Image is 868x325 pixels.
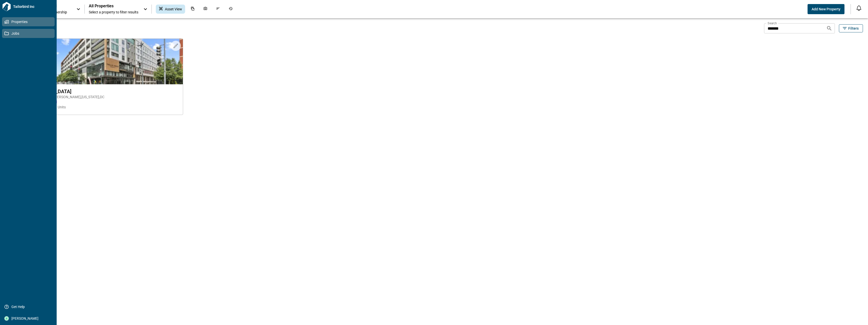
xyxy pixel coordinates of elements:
[812,7,840,12] span: Add New Property
[23,105,179,110] span: 4 Active Projects | 319 Units
[848,26,859,31] span: Filters
[156,5,185,14] div: Asset View
[23,88,179,94] span: [GEOGRAPHIC_DATA]
[768,21,777,25] label: Search
[2,29,55,38] a: Jobs
[89,10,138,15] span: Select a property to filter results
[839,24,863,32] button: Filters
[2,17,55,26] a: Properties
[11,4,55,9] span: Tailorbird Inc
[18,26,762,31] span: 122 Properties
[808,4,844,14] button: Add New Property
[165,7,182,12] span: Asset View
[9,19,50,24] span: Properties
[824,23,834,33] button: Search properties
[89,4,138,9] span: All Properties
[9,31,50,36] span: Jobs
[200,5,210,14] div: Photos
[9,316,50,321] span: [PERSON_NAME]
[9,304,50,309] span: Get Help
[18,39,183,84] img: property-asset
[23,99,179,105] span: Berkshire Residential
[23,94,179,99] span: [STREET_ADDRESS][PERSON_NAME] , [US_STATE] , DC
[213,5,223,14] div: Issues & Info
[188,5,198,14] div: Documents
[226,5,236,14] div: Job History
[855,4,863,12] button: Open notification feed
